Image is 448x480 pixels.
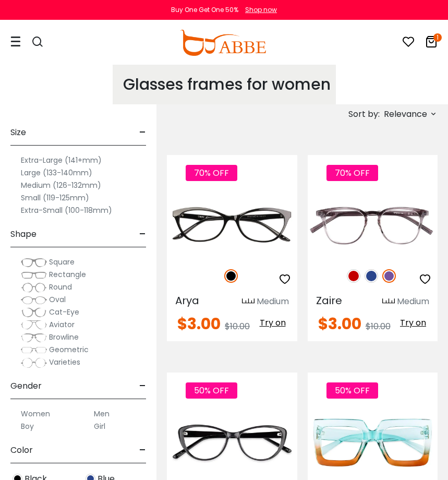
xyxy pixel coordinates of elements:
span: 70% OFF [326,165,378,181]
span: 50% OFF [186,382,237,399]
img: Varieties.png [21,357,47,368]
span: $10.00 [366,320,391,332]
span: Cat-Eye [49,307,79,317]
span: Relevance [384,105,427,124]
label: Men [94,407,110,420]
span: Sort by: [348,108,380,120]
div: Medium [397,295,429,308]
span: Zaire [316,293,342,308]
label: Women [21,407,50,420]
button: Try on [397,316,429,330]
img: Geometric.png [21,345,47,355]
img: size ruler [382,298,395,306]
span: Shape [10,222,37,247]
span: Try on [400,317,426,329]
span: - [139,120,146,145]
img: Blue [365,269,378,283]
img: Oval.png [21,295,47,305]
span: Square [49,257,75,267]
img: Rectangle.png [21,270,47,280]
i: 1 [433,33,442,42]
span: Varieties [49,357,80,367]
span: $3.00 [318,313,361,335]
label: Boy [21,420,34,433]
span: $3.00 [177,313,221,335]
span: Arya [175,293,199,308]
button: Try on [257,316,289,330]
span: 70% OFF [186,165,237,181]
img: Browline.png [21,332,47,343]
img: Aviator.png [21,320,47,330]
label: Large (133-140mm) [21,166,92,179]
span: Try on [260,317,286,329]
img: Black Arya - TR ,Universal Bridge Fit [167,193,297,258]
label: Extra-Large (141+mm) [21,154,102,166]
span: Gender [10,374,42,399]
img: size ruler [242,298,255,306]
span: Aviator [49,319,75,330]
span: 50% OFF [326,382,378,399]
span: - [139,438,146,463]
div: Medium [257,295,289,308]
label: Small (119-125mm) [21,191,89,204]
div: Shop now [245,5,277,15]
img: Square.png [21,257,47,268]
img: abbeglasses.com [180,30,265,56]
span: Oval [49,294,66,305]
span: Size [10,120,26,145]
img: Cat-Eye.png [21,307,47,318]
h1: Glasses frames for women [123,75,331,94]
span: Browline [49,332,79,342]
span: - [139,222,146,247]
span: Geometric [49,344,89,355]
label: Girl [94,420,105,433]
a: Shop now [240,5,277,14]
img: Black Memento - Acetate ,Universal Bridge Fit [167,410,297,475]
img: Green Kairo - Plastic ,Universal Bridge Fit [308,410,438,475]
a: 1 [425,38,438,50]
img: Red [347,269,360,283]
span: $10.00 [225,320,250,332]
span: - [139,374,146,399]
span: Color [10,438,33,463]
div: Buy One Get One 50% [171,5,238,15]
span: Rectangle [49,269,86,280]
label: Extra-Small (100-118mm) [21,204,112,217]
label: Medium (126-132mm) [21,179,101,191]
img: Black [224,269,238,283]
img: Purple Zaire - TR ,Universal Bridge Fit [308,193,438,258]
img: Purple [382,269,396,283]
img: Round.png [21,282,47,293]
span: Round [49,282,72,292]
